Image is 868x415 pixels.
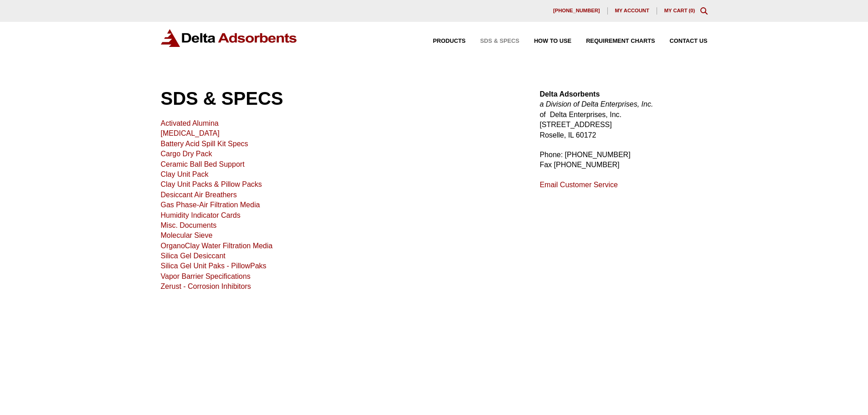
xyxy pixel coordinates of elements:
a: SDS & SPECS [466,38,519,44]
span: Products [433,38,466,44]
span: My account [615,8,649,13]
span: [PHONE_NUMBER] [553,8,600,13]
img: Delta Adsorbents [161,29,298,47]
p: of Delta Enterprises, Inc. [STREET_ADDRESS] Roselle, IL 60172 [539,89,707,140]
a: Silica Gel Desiccant [161,252,226,260]
span: 0 [690,8,693,13]
div: Toggle Modal Content [700,7,708,15]
span: Requirement Charts [586,38,655,44]
a: Silica Gel Unit Paks - PillowPaks [161,262,267,270]
a: Clay Unit Pack [161,170,209,178]
strong: Delta Adsorbents [539,90,600,98]
span: Contact Us [670,38,708,44]
a: [MEDICAL_DATA] [161,129,220,137]
a: [PHONE_NUMBER] [546,7,608,15]
a: My Cart (0) [664,8,695,13]
a: Zerust - Corrosion Inhibitors [161,282,251,290]
a: Desiccant Air Breathers [161,191,237,199]
a: How to Use [519,38,571,44]
a: Humidity Indicator Cards [161,211,241,219]
a: Email Customer Service [539,181,618,189]
p: Phone: [PHONE_NUMBER] Fax [PHONE_NUMBER] [539,150,707,170]
a: Gas Phase-Air Filtration Media [161,201,260,209]
a: Clay Unit Packs & Pillow Packs [161,180,262,188]
a: My account [608,7,657,15]
a: OrganoClay Water Filtration Media [161,242,273,250]
span: How to Use [534,38,571,44]
a: Activated Alumina [161,119,219,127]
a: Battery Acid Spill Kit Specs [161,140,248,148]
a: Misc. Documents [161,221,217,229]
a: Requirement Charts [571,38,655,44]
a: Products [418,38,466,44]
a: Ceramic Ball Bed Support [161,160,245,168]
a: Vapor Barrier Specifications [161,272,251,280]
a: Cargo Dry Pack [161,150,212,158]
span: SDS & SPECS [480,38,519,44]
a: Molecular Sieve [161,231,213,239]
em: a Division of Delta Enterprises, Inc. [539,100,653,108]
a: Contact Us [655,38,708,44]
h1: SDS & SPECS [161,89,518,108]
